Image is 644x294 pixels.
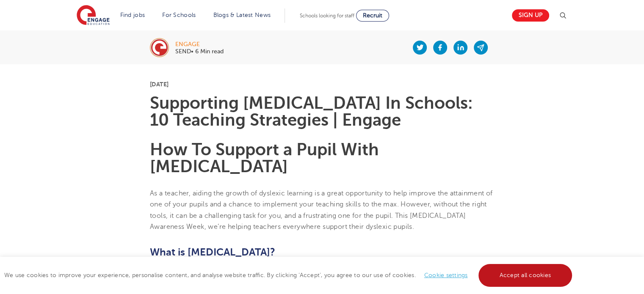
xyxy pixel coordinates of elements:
span: Schools looking for staff [300,13,354,19]
a: Sign up [512,9,549,22]
a: Find jobs [120,12,145,18]
a: For Schools [162,12,196,18]
b: How To Support a Pupil With [MEDICAL_DATA] [150,140,379,176]
p: SEND• 6 Min read [175,49,224,55]
b: What is [MEDICAL_DATA]? [150,246,275,258]
a: Recruit [356,10,389,22]
a: Accept all cookies [478,264,572,287]
span: We use cookies to improve your experience, personalise content, and analyse website traffic. By c... [4,272,574,278]
a: Cookie settings [424,272,468,278]
span: Recruit [363,12,382,19]
span: As a teacher, aiding the growth of dyslexic learning is a great opportunity to help improve the a... [150,190,493,231]
h1: Supporting [MEDICAL_DATA] In Schools: 10 Teaching Strategies | Engage [150,95,494,129]
img: Engage Education [77,5,110,26]
a: Blogs & Latest News [213,12,271,18]
div: engage [175,41,224,47]
p: [DATE] [150,81,494,87]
